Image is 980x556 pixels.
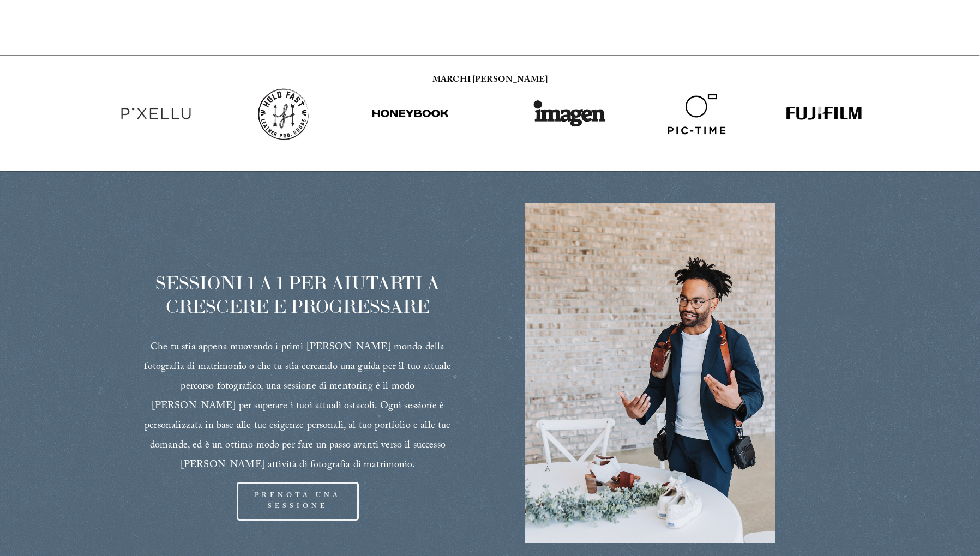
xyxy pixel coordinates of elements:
[255,491,341,512] font: PRENOTA UNA SESSIONE
[144,340,454,474] font: Che tu stia appena muovendo i primi [PERSON_NAME] mondo della fotografia di matrimonio o che tu s...
[432,73,548,88] font: MARCHI [PERSON_NAME]
[237,482,359,521] a: PRENOTA UNA SESSIONE
[155,271,444,318] font: SESSIONI 1 A 1 PER AIUTARTI A CRESCERE E PROGRESSARE
[268,250,327,264] font: MENTORATO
